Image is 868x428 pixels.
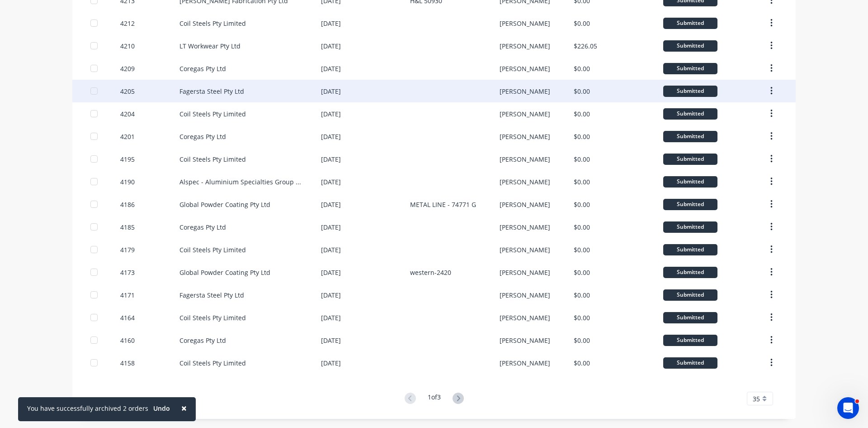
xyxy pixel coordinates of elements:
button: Close [172,397,196,419]
div: 4171 [120,290,135,300]
div: 4160 [120,336,135,345]
div: [PERSON_NAME] [500,19,550,28]
div: $0.00 [574,200,590,209]
div: [PERSON_NAME] [500,41,550,51]
div: [PERSON_NAME] [500,358,550,368]
div: $0.00 [574,177,590,187]
div: Submitted [663,312,717,323]
div: Coil Steels Pty Limited [179,313,246,322]
div: $0.00 [574,313,590,322]
div: 4201 [120,132,135,141]
div: $226.05 [574,41,597,51]
button: Undo [148,402,175,415]
div: Submitted [663,63,717,74]
div: [DATE] [321,290,341,300]
div: Submitted [663,289,717,301]
div: Submitted [663,335,717,346]
div: [PERSON_NAME] [500,268,550,277]
div: $0.00 [574,268,590,277]
div: Coregas Pty Ltd [179,64,226,73]
div: METAL LINE - 74771 G [410,200,476,209]
div: [DATE] [321,358,341,368]
div: Coil Steels Pty Limited [179,109,246,119]
div: Submitted [663,221,717,233]
div: Coregas Pty Ltd [179,336,226,345]
div: [DATE] [321,245,341,255]
div: $0.00 [574,336,590,345]
div: [PERSON_NAME] [500,87,550,96]
div: $0.00 [574,132,590,141]
div: 4204 [120,109,135,119]
div: 4164 [120,313,135,322]
div: Submitted [663,86,717,97]
div: You have successfully archived 2 orders [27,404,148,413]
div: 4190 [120,177,135,187]
div: $0.00 [574,64,590,73]
div: 4186 [120,200,135,209]
div: [DATE] [321,109,341,119]
div: 4205 [120,87,135,96]
div: 4195 [120,154,135,164]
div: Coil Steels Pty Limited [179,154,246,164]
div: Submitted [663,40,717,52]
span: × [181,402,187,414]
div: Coil Steels Pty Limited [179,358,246,368]
div: [PERSON_NAME] [500,290,550,300]
div: [PERSON_NAME] [500,313,550,322]
div: 4179 [120,245,135,255]
div: Submitted [663,357,717,369]
div: $0.00 [574,154,590,164]
div: 4209 [120,64,135,73]
div: $0.00 [574,358,590,368]
div: Submitted [663,108,717,120]
div: Submitted [663,131,717,142]
div: [PERSON_NAME] [500,336,550,345]
div: Submitted [663,154,717,165]
div: [DATE] [321,132,341,141]
div: [DATE] [321,154,341,164]
div: Submitted [663,176,717,188]
div: $0.00 [574,19,590,28]
div: [DATE] [321,87,341,96]
div: Fagersta Steel Pty Ltd [179,290,244,300]
div: [DATE] [321,19,341,28]
div: [DATE] [321,313,341,322]
div: [DATE] [321,177,341,187]
div: Global Powder Coating Pty Ltd [179,200,270,209]
div: $0.00 [574,290,590,300]
div: Submitted [663,244,717,255]
div: Global Powder Coating Pty Ltd [179,268,270,277]
div: $0.00 [574,87,590,96]
div: Coregas Pty Ltd [179,132,226,141]
div: 4212 [120,19,135,28]
div: 4185 [120,222,135,232]
div: [PERSON_NAME] [500,245,550,255]
div: Alspec - Aluminium Specialties Group Pty Ltd [179,177,303,187]
div: 1 of 3 [428,392,441,405]
div: [DATE] [321,64,341,73]
div: western-2420 [410,268,451,277]
div: [DATE] [321,336,341,345]
iframe: Intercom live chat [837,397,859,419]
span: 35 [753,394,760,404]
div: [DATE] [321,200,341,209]
div: 4173 [120,268,135,277]
div: [PERSON_NAME] [500,64,550,73]
div: $0.00 [574,222,590,232]
div: LT Workwear Pty Ltd [179,41,241,51]
div: Coregas Pty Ltd [179,222,226,232]
div: [DATE] [321,268,341,277]
div: $0.00 [574,109,590,119]
div: Submitted [663,267,717,278]
div: Coil Steels Pty Limited [179,19,246,28]
div: [PERSON_NAME] [500,132,550,141]
div: Submitted [663,199,717,210]
div: Fagersta Steel Pty Ltd [179,87,244,96]
div: 4210 [120,41,135,51]
div: Submitted [663,18,717,29]
div: [PERSON_NAME] [500,200,550,209]
div: [PERSON_NAME] [500,109,550,119]
div: Coil Steels Pty Limited [179,245,246,255]
div: $0.00 [574,245,590,255]
div: [DATE] [321,222,341,232]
